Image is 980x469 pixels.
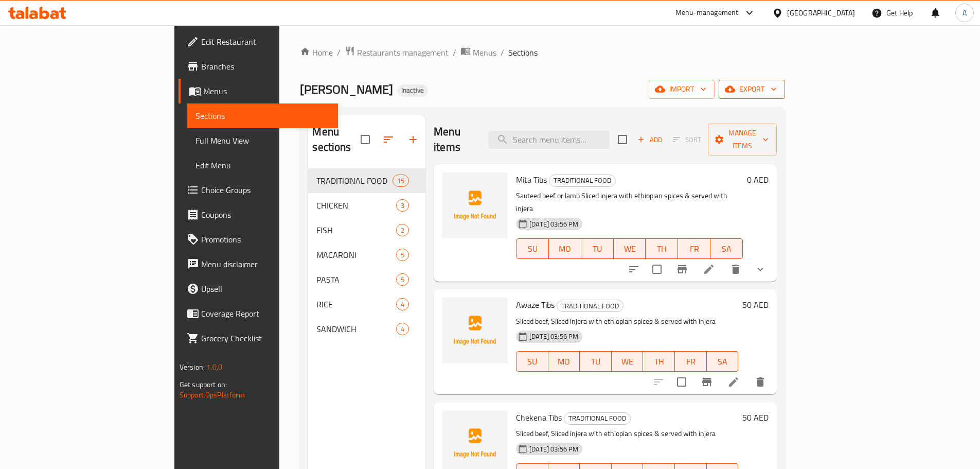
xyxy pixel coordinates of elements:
[508,46,538,59] span: Sections
[787,7,855,19] div: [GEOGRAPHIC_DATA]
[707,351,739,372] button: SA
[678,238,710,259] button: FR
[564,412,630,424] span: TRADITIONAL FOOD
[397,86,428,95] span: Inactive
[564,412,631,425] div: TRADITIONAL FOOD
[501,46,504,59] li: /
[633,132,666,148] span: Add item
[557,300,623,312] span: TRADITIONAL FOOD
[521,354,544,369] span: SU
[649,80,715,99] button: import
[748,257,773,282] button: show more
[584,354,608,369] span: TU
[618,241,642,256] span: WE
[557,300,623,312] div: TRADITIONAL FOOD
[396,249,409,261] div: items
[715,241,739,256] span: SA
[516,238,549,259] button: SU
[179,29,338,54] a: Edit Restaurant
[354,129,376,150] span: Select all sections
[316,224,396,236] span: FISH
[614,238,646,259] button: WE
[754,263,767,275] svg: Show Choices
[316,199,396,212] span: CHICKEN
[727,376,740,388] a: Edit menu item
[703,263,715,275] a: Edit menu item
[203,85,330,97] span: Menus
[670,257,694,282] button: Branch-specific-item
[711,354,735,369] span: SA
[525,219,582,229] span: [DATE] 03:56 PM
[396,273,409,286] div: items
[516,427,738,440] p: Sliced beef, Sliced injera with ethiopian spices & served with injera
[612,351,644,372] button: WE
[657,83,706,96] span: import
[201,258,330,270] span: Menu disclaimer
[316,175,392,187] span: TRADITIONAL FOOD
[682,241,706,256] span: FR
[195,159,330,171] span: Edit Menu
[516,189,743,215] p: Sauteed beef or lamb Sliced injera with ethiopian spices & served with injera
[179,276,338,301] a: Upsell
[581,238,614,259] button: TU
[316,323,396,335] span: SANDWICH
[675,351,707,372] button: FR
[300,78,393,101] span: [PERSON_NAME]
[201,184,330,196] span: Choice Groups
[201,332,330,344] span: Grocery Checklist
[187,128,338,153] a: Full Menu View
[397,84,428,97] div: Inactive
[401,127,425,152] button: Add section
[647,354,671,369] span: TH
[179,227,338,252] a: Promotions
[397,201,408,211] span: 3
[516,297,555,312] span: Awaze Tibs
[396,224,409,236] div: items
[646,238,678,259] button: TH
[187,153,338,178] a: Edit Menu
[316,249,396,261] div: MACARONI
[316,273,396,286] span: PASTA
[719,80,785,99] button: export
[442,172,508,238] img: Mita Tibs
[308,168,425,193] div: TRADITIONAL FOOD15
[308,218,425,242] div: FISH2
[650,241,674,256] span: TH
[708,124,777,155] button: Manage items
[308,317,425,341] div: SANDWICH4
[549,175,616,187] div: TRADITIONAL FOOD
[308,267,425,292] div: PASTA5
[180,378,227,391] span: Get support on:
[549,175,615,186] span: TRADITIONAL FOOD
[580,351,612,372] button: TU
[616,354,639,369] span: WE
[201,209,330,221] span: Coupons
[201,60,330,73] span: Branches
[621,257,646,282] button: sort-choices
[679,354,703,369] span: FR
[206,360,222,374] span: 1.0.0
[516,410,562,425] span: Chekena Tibs
[195,134,330,147] span: Full Menu View
[434,124,476,155] h2: Menu items
[488,131,610,149] input: search
[646,258,668,280] span: Select to update
[525,444,582,454] span: [DATE] 03:56 PM
[742,298,769,312] h6: 50 AED
[516,351,548,372] button: SU
[747,172,769,187] h6: 0 AED
[612,129,633,150] span: Select section
[300,46,785,59] nav: breadcrumb
[308,292,425,317] div: RICE4
[396,298,409,310] div: items
[316,298,396,310] span: RICE
[179,54,338,79] a: Branches
[453,46,456,59] li: /
[195,110,330,122] span: Sections
[393,176,408,186] span: 15
[671,371,692,393] span: Select to update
